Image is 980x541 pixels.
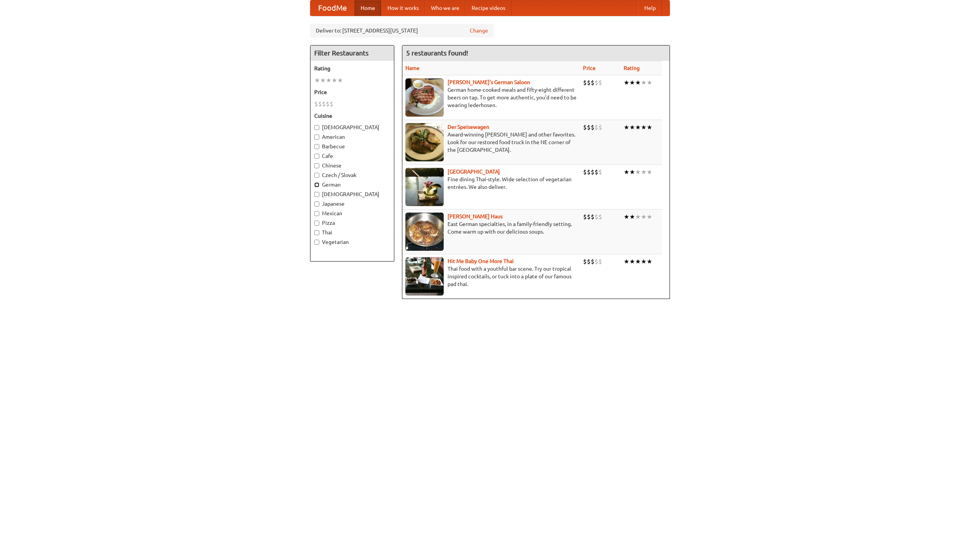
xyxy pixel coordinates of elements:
li: $ [595,123,598,132]
li: $ [598,78,602,87]
a: Change [470,27,488,34]
li: ★ [624,123,629,132]
p: Award-winning [PERSON_NAME] and other favorites. Look for our restored food truck in the NE corne... [405,131,577,154]
label: Pizza [314,219,390,227]
a: Help [638,0,662,16]
li: ★ [624,213,629,221]
li: ★ [641,123,647,132]
h5: Price [314,88,390,96]
li: ★ [320,76,326,84]
li: ★ [629,123,635,132]
a: Der Speisewagen [448,124,489,130]
li: ★ [641,257,647,266]
li: $ [591,213,595,221]
input: Chinese [314,163,319,168]
a: Price [583,65,596,71]
label: Barbecue [314,143,390,150]
img: kohlhaus.jpg [405,213,444,251]
input: Czech / Slovak [314,173,319,178]
li: ★ [629,78,635,87]
li: ★ [635,257,641,266]
li: $ [587,257,591,266]
label: Mexican [314,210,390,217]
li: $ [598,123,602,132]
li: $ [318,100,322,108]
input: [DEMOGRAPHIC_DATA] [314,125,319,130]
h5: Cuisine [314,112,390,120]
a: How it works [381,0,425,16]
li: $ [595,168,598,176]
a: FoodMe [310,0,354,16]
ng-pluralize: 5 restaurants found! [406,49,468,57]
li: ★ [635,123,641,132]
li: ★ [629,168,635,176]
li: $ [598,257,602,266]
p: German home-cooked meals and fifty-eight different beers on tap. To get more authentic, you'd nee... [405,86,577,109]
li: $ [587,213,591,221]
input: Mexican [314,211,319,216]
li: ★ [629,213,635,221]
li: ★ [314,76,320,84]
input: German [314,182,319,187]
div: Deliver to: [STREET_ADDRESS][US_STATE] [310,24,494,37]
a: [PERSON_NAME]'s German Saloon [448,79,530,85]
input: Pizza [314,221,319,226]
li: ★ [641,168,647,176]
li: ★ [641,213,647,221]
img: esthers.jpg [405,78,444,117]
a: Name [405,65,420,71]
li: ★ [647,213,652,221]
li: ★ [624,257,629,266]
li: $ [591,78,595,87]
label: American [314,133,390,141]
a: Home [354,0,381,16]
li: $ [583,78,587,87]
input: Barbecue [314,144,319,149]
li: ★ [635,213,641,221]
input: Thai [314,230,319,235]
h4: Filter Restaurants [310,45,394,61]
li: ★ [332,76,337,84]
li: $ [583,213,587,221]
label: German [314,181,390,188]
li: $ [595,257,598,266]
li: ★ [326,76,332,84]
li: $ [314,100,318,108]
input: [DEMOGRAPHIC_DATA] [314,192,319,197]
li: ★ [641,78,647,87]
li: $ [591,123,595,132]
li: $ [583,257,587,266]
img: speisewagen.jpg [405,123,444,161]
li: $ [598,168,602,176]
li: $ [587,78,591,87]
li: $ [587,168,591,176]
li: ★ [647,78,652,87]
input: Japanese [314,201,319,206]
input: American [314,135,319,140]
a: [PERSON_NAME] Haus [448,213,503,219]
a: Rating [624,65,640,71]
input: Cafe [314,154,319,159]
p: East German specialties, in a family-friendly setting. Come warm up with our delicious soups. [405,220,577,236]
li: ★ [624,78,629,87]
li: $ [322,100,326,108]
label: Chinese [314,162,390,169]
a: [GEOGRAPHIC_DATA] [448,169,500,175]
label: Vegetarian [314,238,390,246]
li: ★ [624,168,629,176]
b: Hit Me Baby One More Thai [448,258,514,264]
li: $ [591,168,595,176]
li: ★ [647,168,652,176]
li: $ [595,78,598,87]
img: satay.jpg [405,168,444,206]
li: ★ [629,257,635,266]
li: $ [330,100,333,108]
li: ★ [647,257,652,266]
label: [DEMOGRAPHIC_DATA] [314,190,390,198]
label: Czech / Slovak [314,171,390,179]
li: $ [326,100,330,108]
li: ★ [635,78,641,87]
